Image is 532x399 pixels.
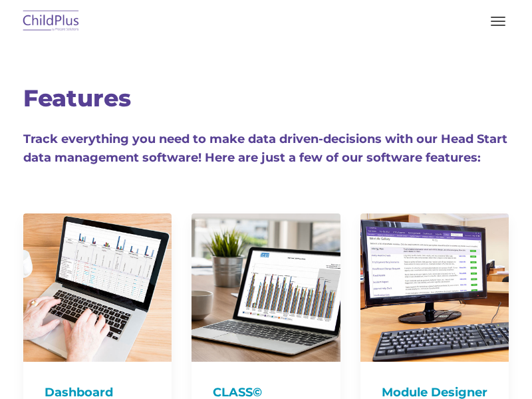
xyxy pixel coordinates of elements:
[23,132,507,165] span: Track everything you need to make data driven-decisions with our Head Start data management softw...
[23,213,172,362] img: Dash
[23,84,131,112] span: Features
[20,6,82,37] img: ChildPlus by Procare Solutions
[192,213,340,362] img: CLASS-750
[360,213,509,362] img: ModuleDesigner750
